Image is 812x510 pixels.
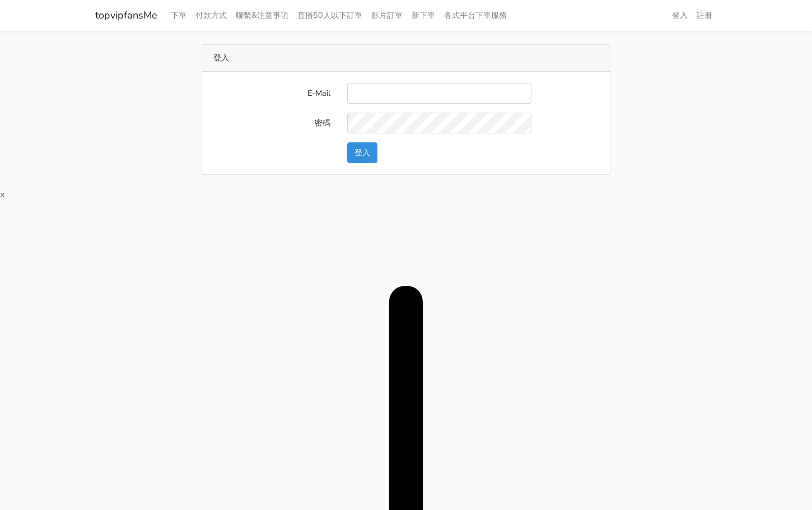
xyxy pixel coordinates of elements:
[166,4,191,26] a: 下單
[367,4,407,26] a: 影片訂單
[205,113,339,133] label: 密碼
[440,4,511,26] a: 各式平台下單服務
[692,4,717,26] a: 註冊
[407,4,440,26] a: 新下單
[668,4,692,26] a: 登入
[347,142,377,163] button: 登入
[95,4,157,26] a: topvipfansMe
[231,4,293,26] a: 聯繫&注意事項
[191,4,231,26] a: 付款方式
[293,4,367,26] a: 直播50人以下訂單
[202,45,610,72] div: 登入
[205,83,339,104] label: E-Mail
